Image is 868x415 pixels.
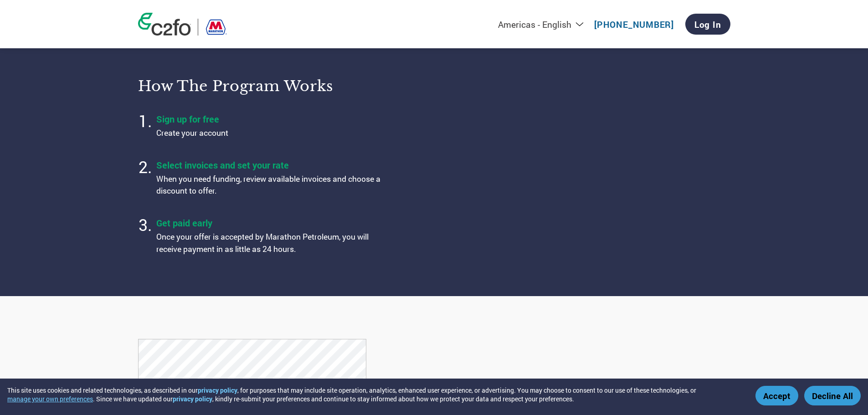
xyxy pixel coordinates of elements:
div: This site uses cookies and related technologies, as described in our , for purposes that may incl... [7,386,742,403]
button: Decline All [804,386,861,405]
img: c2fo logo [138,13,191,36]
p: Create your account [156,127,384,139]
h3: How the program works [138,77,423,95]
button: Accept [755,386,798,405]
h4: Select invoices and set your rate [156,159,384,171]
a: [PHONE_NUMBER] [594,19,674,30]
a: privacy policy [173,395,212,403]
button: manage your own preferences [7,395,93,403]
a: Log In [685,14,730,35]
img: Marathon Petroleum [205,19,227,36]
h4: Sign up for free [156,113,384,125]
p: When you need funding, review available invoices and choose a discount to offer. [156,173,384,197]
a: privacy policy [198,386,237,395]
p: Once your offer is accepted by Marathon Petroleum, you will receive payment in as little as 24 ho... [156,231,384,255]
h4: Get paid early [156,217,384,229]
